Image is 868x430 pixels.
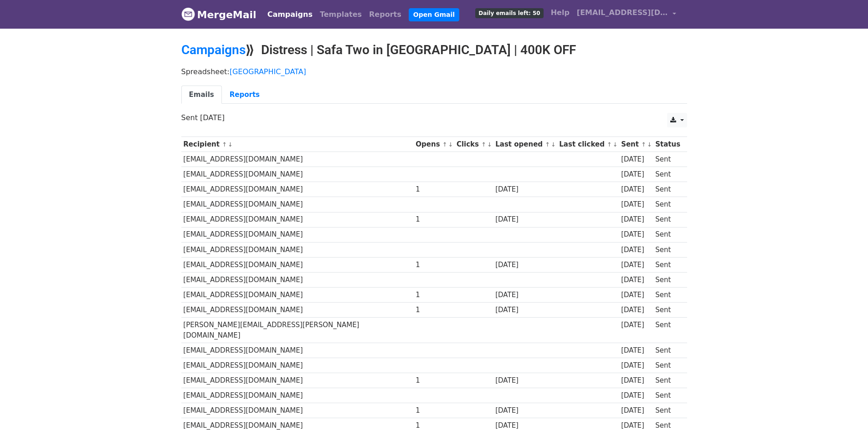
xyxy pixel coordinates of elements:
div: 1 [416,305,452,315]
a: Reports [365,5,405,24]
th: Status [653,137,682,152]
div: [DATE] [495,214,555,225]
div: 1 [416,405,452,416]
a: ↓ [228,141,233,148]
div: [DATE] [621,275,651,285]
img: MergeMail logo [181,7,195,21]
p: Sent [DATE] [181,113,687,122]
div: [DATE] [621,290,651,300]
td: [EMAIL_ADDRESS][DOMAIN_NAME] [181,272,414,287]
td: Sent [653,167,682,182]
th: Sent [619,137,653,152]
td: Sent [653,182,682,197]
a: Daily emails left: 50 [472,4,547,22]
div: 1 [416,375,452,386]
a: ↑ [222,141,227,148]
td: [EMAIL_ADDRESS][DOMAIN_NAME] [181,288,414,303]
td: Sent [653,403,682,418]
div: [DATE] [621,260,651,270]
div: [DATE] [495,375,555,386]
td: Sent [653,197,682,212]
td: Sent [653,358,682,373]
td: Sent [653,272,682,287]
a: Reports [222,86,267,104]
p: Spreadsheet: [181,67,687,76]
a: ↓ [647,141,652,148]
div: 1 [416,214,452,225]
th: Opens [414,137,455,152]
div: [DATE] [621,214,651,225]
td: Sent [653,152,682,167]
td: [EMAIL_ADDRESS][DOMAIN_NAME] [181,197,414,212]
div: 1 [416,290,452,300]
div: [DATE] [621,245,651,255]
td: [EMAIL_ADDRESS][DOMAIN_NAME] [181,303,414,318]
td: Sent [653,373,682,388]
td: [EMAIL_ADDRESS][DOMAIN_NAME] [181,257,414,272]
div: [DATE] [621,390,651,401]
a: Open Gmail [409,8,459,21]
div: [DATE] [621,375,651,386]
td: [EMAIL_ADDRESS][DOMAIN_NAME] [181,358,414,373]
div: [DATE] [621,184,651,195]
a: Emails [181,86,222,104]
div: [DATE] [495,260,555,270]
td: [EMAIL_ADDRESS][DOMAIN_NAME] [181,373,414,388]
div: 1 [416,184,452,195]
th: Last opened [493,137,557,152]
a: ↑ [607,141,612,148]
a: ↓ [448,141,453,148]
td: [EMAIL_ADDRESS][DOMAIN_NAME] [181,388,414,403]
td: [EMAIL_ADDRESS][DOMAIN_NAME] [181,167,414,182]
a: ↑ [641,141,646,148]
td: [PERSON_NAME][EMAIL_ADDRESS][PERSON_NAME][DOMAIN_NAME] [181,318,414,343]
a: ↓ [551,141,556,148]
td: [EMAIL_ADDRESS][DOMAIN_NAME] [181,242,414,257]
th: Recipient [181,137,414,152]
div: [DATE] [495,405,555,416]
td: Sent [653,318,682,343]
a: ↑ [442,141,447,148]
td: Sent [653,257,682,272]
div: [DATE] [495,290,555,300]
span: Daily emails left: 50 [475,8,543,18]
div: [DATE] [621,305,651,315]
div: [DATE] [495,305,555,315]
a: ↓ [613,141,618,148]
div: [DATE] [621,154,651,165]
a: Templates [316,5,365,24]
th: Clicks [454,137,493,152]
a: ↑ [481,141,486,148]
td: Sent [653,303,682,318]
a: Campaigns [264,5,316,24]
div: [DATE] [621,229,651,240]
td: Sent [653,212,682,227]
th: Last clicked [557,137,619,152]
div: [DATE] [621,360,651,371]
a: ↑ [545,141,550,148]
div: [DATE] [495,184,555,195]
h2: ⟫ Distress | Safa Two in [GEOGRAPHIC_DATA] | 400K OFF [181,42,687,58]
a: [GEOGRAPHIC_DATA] [230,67,306,76]
td: [EMAIL_ADDRESS][DOMAIN_NAME] [181,227,414,242]
div: 1 [416,260,452,270]
td: Sent [653,343,682,358]
span: [EMAIL_ADDRESS][DOMAIN_NAME] [577,7,668,18]
td: Sent [653,227,682,242]
div: [DATE] [621,345,651,356]
td: [EMAIL_ADDRESS][DOMAIN_NAME] [181,182,414,197]
td: Sent [653,388,682,403]
div: [DATE] [621,405,651,416]
td: [EMAIL_ADDRESS][DOMAIN_NAME] [181,212,414,227]
td: Sent [653,242,682,257]
div: [DATE] [621,169,651,180]
a: Help [547,4,573,22]
div: [DATE] [621,320,651,330]
a: [EMAIL_ADDRESS][DOMAIN_NAME] [573,4,680,25]
td: Sent [653,288,682,303]
a: ↓ [487,141,492,148]
div: [DATE] [621,199,651,210]
td: [EMAIL_ADDRESS][DOMAIN_NAME] [181,403,414,418]
td: [EMAIL_ADDRESS][DOMAIN_NAME] [181,152,414,167]
td: [EMAIL_ADDRESS][DOMAIN_NAME] [181,343,414,358]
